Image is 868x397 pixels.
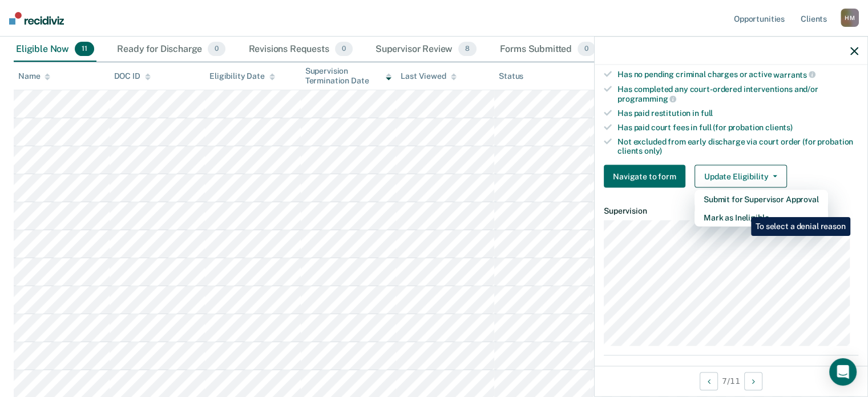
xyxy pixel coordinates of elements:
[604,365,858,375] dt: Contact
[644,146,662,155] span: only)
[744,372,762,390] button: Next Opportunity
[695,165,787,188] button: Update Eligibility
[115,37,228,62] div: Ready for Discharge
[75,42,94,57] span: 11
[9,12,64,25] img: Recidiviz
[335,42,353,57] span: 0
[373,37,479,62] div: Supervisor Review
[604,165,685,188] button: Navigate to form
[617,70,858,80] div: Has no pending criminal charges or active
[829,358,857,386] div: Open Intercom Messenger
[701,109,713,118] span: full
[617,122,858,132] div: Has paid court fees in full (for probation
[458,42,477,57] span: 8
[765,122,793,131] span: clients)
[208,42,225,57] span: 0
[18,71,50,81] div: Name
[14,37,96,62] div: Eligible Now
[700,372,718,390] button: Previous Opportunity
[617,109,858,118] div: Has paid restitution in
[114,71,151,81] div: DOC ID
[695,208,828,227] button: Mark as Ineligible
[604,165,690,188] a: Navigate to form link
[604,206,858,216] dt: Supervision
[617,84,858,103] div: Has completed any court-ordered interventions and/or
[497,37,597,62] div: Forms Submitted
[773,70,815,79] span: warrants
[401,71,456,81] div: Last Viewed
[305,66,392,86] div: Supervision Termination Date
[578,42,595,57] span: 0
[841,9,859,27] div: H M
[209,71,275,81] div: Eligibility Date
[246,37,354,62] div: Revisions Requests
[617,137,858,156] div: Not excluded from early discharge via court order (for probation clients
[595,366,867,396] div: 7 / 11
[695,190,828,208] button: Submit for Supervisor Approval
[617,94,676,103] span: programming
[499,71,523,81] div: Status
